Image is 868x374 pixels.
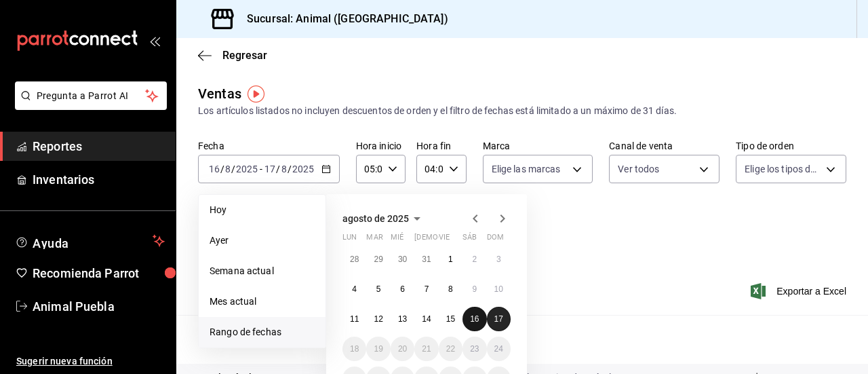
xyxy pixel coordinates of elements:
abbr: 13 de agosto de 2025 [398,314,407,324]
button: 15 de agosto de 2025 [439,307,462,331]
span: Inventarios [33,170,165,189]
button: Regresar [198,49,267,62]
input: -- [224,164,231,174]
span: Recomienda Parrot [33,264,165,282]
abbr: 18 de agosto de 2025 [350,344,359,354]
span: Hoy [210,203,315,217]
abbr: 5 de agosto de 2025 [376,284,381,294]
button: 24 de agosto de 2025 [487,337,511,361]
button: 28 de julio de 2025 [342,247,366,272]
abbr: 7 de agosto de 2025 [425,284,429,294]
input: ---- [235,164,258,174]
button: Exportar a Excel [753,283,846,299]
abbr: 2 de agosto de 2025 [472,255,477,264]
input: -- [264,164,276,174]
button: 30 de julio de 2025 [391,247,414,272]
label: Hora fin [416,141,466,151]
abbr: 31 de julio de 2025 [422,255,431,264]
label: Hora inicio [356,141,406,151]
button: 11 de agosto de 2025 [342,307,366,331]
button: 3 de agosto de 2025 [487,247,511,272]
div: Ventas [198,83,241,104]
label: Marca [483,141,593,151]
abbr: 10 de agosto de 2025 [494,284,503,294]
span: Elige las marcas [492,162,561,176]
button: 20 de agosto de 2025 [391,337,414,361]
abbr: 20 de agosto de 2025 [398,344,407,354]
div: Los artículos listados no incluyen descuentos de orden y el filtro de fechas está limitado a un m... [198,104,846,118]
abbr: miércoles [391,233,403,247]
abbr: jueves [414,233,494,247]
img: Tooltip marker [248,86,264,102]
span: / [288,164,292,174]
span: Ver todos [618,162,659,176]
abbr: 1 de agosto de 2025 [448,255,453,264]
span: Mes actual [210,295,315,309]
span: / [231,164,235,174]
span: Semana actual [210,264,315,278]
button: 4 de agosto de 2025 [342,277,366,301]
button: 16 de agosto de 2025 [462,307,486,331]
span: Animal Puebla [33,297,165,316]
button: 1 de agosto de 2025 [439,247,462,272]
button: 29 de julio de 2025 [366,247,390,272]
span: Elige los tipos de orden [745,162,821,176]
abbr: 12 de agosto de 2025 [374,314,382,324]
span: Reportes [33,137,165,155]
button: open_drawer_menu [149,35,160,46]
span: - [260,164,262,174]
abbr: 16 de agosto de 2025 [470,314,479,324]
button: 2 de agosto de 2025 [462,247,486,272]
button: 14 de agosto de 2025 [414,307,438,331]
span: Ayuda [33,233,147,249]
span: Pregunta a Parrot AI [37,89,146,103]
input: -- [208,164,220,174]
input: ---- [292,164,315,174]
button: 9 de agosto de 2025 [462,277,486,301]
button: Pregunta a Parrot AI [15,81,167,110]
label: Tipo de orden [736,141,846,151]
abbr: martes [366,233,382,247]
button: 31 de julio de 2025 [414,247,438,272]
a: Pregunta a Parrot AI [9,98,167,113]
abbr: lunes [342,233,357,247]
label: Fecha [198,141,340,151]
abbr: 8 de agosto de 2025 [448,284,453,294]
abbr: 15 de agosto de 2025 [446,314,455,324]
abbr: 4 de agosto de 2025 [352,284,357,294]
input: -- [281,164,288,174]
abbr: 23 de agosto de 2025 [470,344,479,354]
button: 5 de agosto de 2025 [366,277,390,301]
abbr: 19 de agosto de 2025 [374,344,382,354]
span: Sugerir nueva función [16,354,165,369]
abbr: 29 de julio de 2025 [374,255,382,264]
label: Canal de venta [609,141,719,151]
button: 23 de agosto de 2025 [462,337,486,361]
abbr: 28 de julio de 2025 [350,255,359,264]
abbr: 3 de agosto de 2025 [496,255,501,264]
span: Ayer [210,233,315,248]
button: 18 de agosto de 2025 [342,337,366,361]
h3: Sucursal: Animal ([GEOGRAPHIC_DATA]) [236,11,448,27]
abbr: 6 de agosto de 2025 [400,284,405,294]
abbr: viernes [439,233,450,247]
button: 19 de agosto de 2025 [366,337,390,361]
button: 17 de agosto de 2025 [487,307,511,331]
abbr: domingo [487,233,504,247]
button: 12 de agosto de 2025 [366,307,390,331]
abbr: 30 de julio de 2025 [398,255,407,264]
abbr: 22 de agosto de 2025 [446,344,455,354]
button: agosto de 2025 [342,210,425,227]
button: 22 de agosto de 2025 [439,337,462,361]
button: 10 de agosto de 2025 [487,277,511,301]
abbr: 21 de agosto de 2025 [422,344,431,354]
abbr: 14 de agosto de 2025 [422,314,431,324]
abbr: sábado [462,233,477,247]
span: agosto de 2025 [342,213,409,224]
button: 8 de agosto de 2025 [439,277,462,301]
span: Rango de fechas [210,325,315,339]
button: 21 de agosto de 2025 [414,337,438,361]
abbr: 17 de agosto de 2025 [494,314,503,324]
